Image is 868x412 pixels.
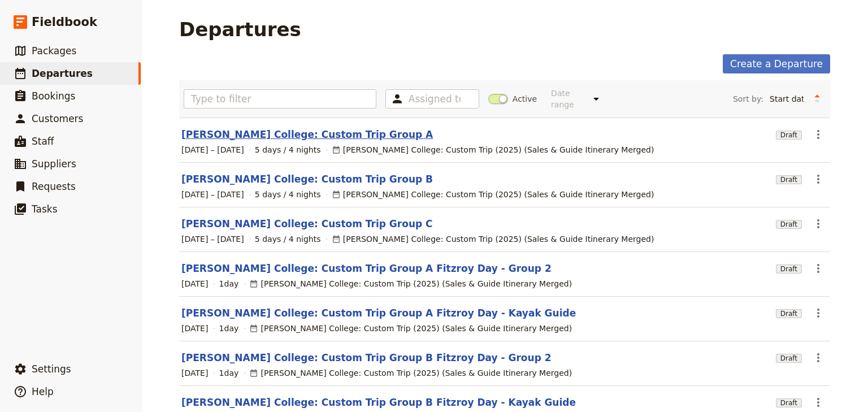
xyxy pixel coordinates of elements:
a: [PERSON_NAME] College: Custom Trip Group A Fitzroy Day - Kayak Guide [181,306,576,320]
span: Staff [32,136,54,147]
span: Settings [32,363,71,375]
span: Requests [32,181,76,192]
span: [DATE] [181,323,208,334]
span: Draft [776,175,802,184]
span: 5 days / 4 nights [255,144,321,155]
div: [PERSON_NAME] College: Custom Trip (2025) (Sales & Guide Itinerary Merged) [249,323,572,334]
div: [PERSON_NAME] College: Custom Trip (2025) (Sales & Guide Itinerary Merged) [249,278,572,289]
a: [PERSON_NAME] College: Custom Trip Group B [181,172,433,186]
span: Draft [776,220,802,229]
button: Actions [809,125,828,144]
input: Assigned to [409,92,461,106]
span: Draft [776,398,802,407]
span: Packages [32,45,76,57]
button: Actions [809,214,828,233]
a: Create a Departure [723,54,830,73]
span: [DATE] – [DATE] [181,144,244,155]
h1: Departures [179,18,301,41]
button: Change sort direction [809,90,826,107]
span: 5 days / 4 nights [255,189,321,200]
a: [PERSON_NAME] College: Custom Trip Group B Fitzroy Day - Kayak Guide [181,396,576,409]
span: [DATE] – [DATE] [181,189,244,200]
span: Draft [776,309,802,318]
span: Departures [32,68,93,79]
button: Actions [809,303,828,323]
span: Fieldbook [32,14,97,31]
button: Actions [809,259,828,278]
span: Tasks [32,203,58,215]
span: 1 day [219,323,239,334]
a: [PERSON_NAME] College: Custom Trip Group A Fitzroy Day - Group 2 [181,262,552,275]
div: [PERSON_NAME] College: Custom Trip (2025) (Sales & Guide Itinerary Merged) [332,233,654,245]
span: Customers [32,113,83,124]
span: Sort by: [733,93,763,105]
input: Type to filter [184,89,376,109]
span: Draft [776,354,802,363]
span: 1 day [219,367,239,379]
a: [PERSON_NAME] College: Custom Trip Group B Fitzroy Day - Group 2 [181,351,552,365]
span: Active [513,93,537,105]
span: 1 day [219,278,239,289]
div: [PERSON_NAME] College: Custom Trip (2025) (Sales & Guide Itinerary Merged) [332,189,654,200]
div: [PERSON_NAME] College: Custom Trip (2025) (Sales & Guide Itinerary Merged) [332,144,654,155]
span: Help [32,386,54,397]
span: [DATE] [181,278,208,289]
select: Sort by: [765,90,809,107]
span: [DATE] – [DATE] [181,233,244,245]
span: Bookings [32,90,75,102]
span: Suppliers [32,158,76,170]
span: Draft [776,131,802,140]
span: 5 days / 4 nights [255,233,321,245]
button: Actions [809,393,828,412]
button: Actions [809,348,828,367]
a: [PERSON_NAME] College: Custom Trip Group A [181,128,433,141]
span: [DATE] [181,367,208,379]
div: [PERSON_NAME] College: Custom Trip (2025) (Sales & Guide Itinerary Merged) [249,367,572,379]
a: [PERSON_NAME] College: Custom Trip Group C [181,217,433,231]
span: Draft [776,264,802,274]
button: Actions [809,170,828,189]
